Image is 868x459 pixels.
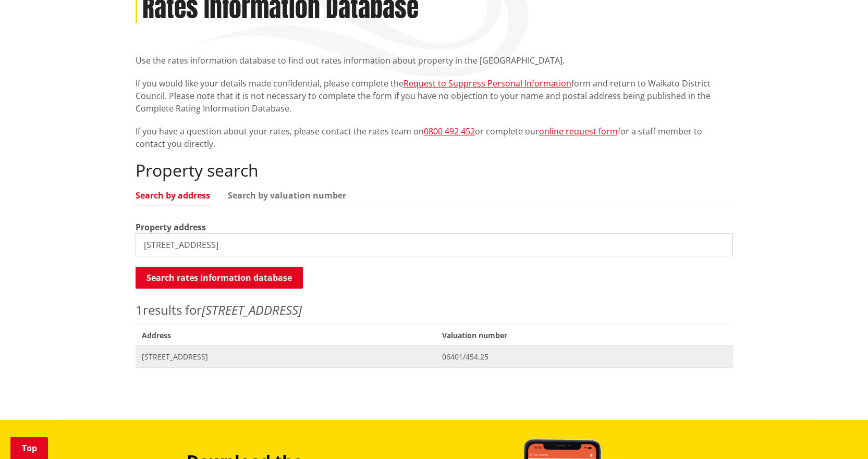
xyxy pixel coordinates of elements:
a: Search by valuation number [228,191,346,200]
h2: Property search [136,160,733,180]
span: 1 [136,301,143,318]
span: [STREET_ADDRESS] [142,352,430,362]
span: Address [136,325,436,346]
p: If you would like your details made confidential, please complete the form and return to Waikato ... [136,77,733,115]
em: [STREET_ADDRESS] [202,301,302,318]
a: Search by address [136,191,210,200]
a: 0800 492 452 [424,126,475,137]
p: Use the rates information database to find out rates information about property in the [GEOGRAPHI... [136,54,733,67]
input: e.g. Duke Street NGARUAWAHIA [136,233,733,256]
p: If you have a question about your rates, please contact the rates team on or complete our for a s... [136,125,733,150]
a: online request form [539,126,618,137]
label: Property address [136,221,206,233]
a: Request to Suppress Personal Information [404,78,571,89]
a: Top [10,437,48,459]
a: [STREET_ADDRESS] 06401/454.25 [136,346,733,367]
iframe: Messenger Launcher [820,415,858,453]
span: Valuation number [436,325,732,346]
span: 06401/454.25 [442,352,726,362]
p: results for [136,301,733,319]
button: Search rates information database [136,267,303,289]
